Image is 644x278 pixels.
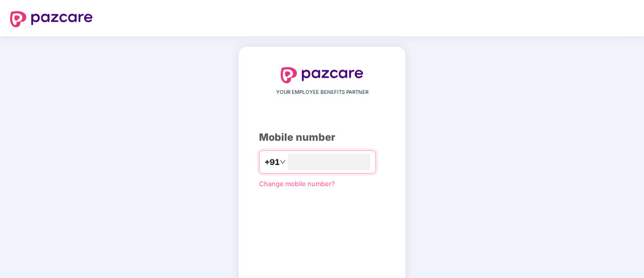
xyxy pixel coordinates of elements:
[280,159,286,165] span: down
[276,88,368,96] span: YOUR EMPLOYEE BENEFITS PARTNER
[265,156,280,169] span: +91
[10,11,93,27] img: logo
[259,130,385,145] div: Mobile number
[259,180,335,188] a: Change mobile number?
[281,67,363,83] img: logo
